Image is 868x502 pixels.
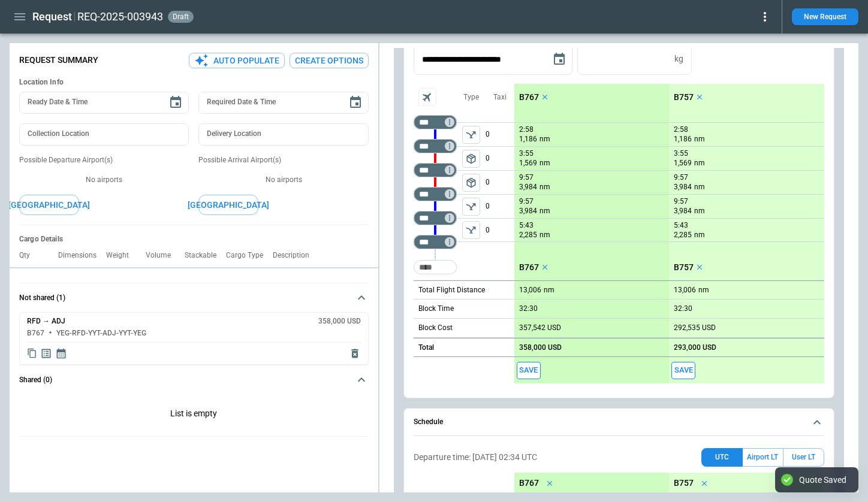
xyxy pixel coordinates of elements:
[463,92,479,102] p: Type
[462,150,480,168] span: Type of sector
[414,452,537,462] p: Departure time: [DATE] 02:34 UTC
[674,125,688,134] p: 2:58
[19,376,52,384] h6: Shared (0)
[19,294,65,302] h6: Not shared (1)
[519,286,541,295] p: 13,006
[19,394,369,436] div: Not shared (1)
[519,182,537,192] p: 3,984
[544,285,554,295] p: nm
[465,153,477,165] span: package_2
[792,8,858,25] button: New Request
[486,195,514,218] p: 0
[674,149,688,158] p: 3:55
[273,251,319,260] p: Description
[170,13,191,21] span: draft
[462,198,480,216] span: Type of sector
[414,260,457,274] div: Too short
[414,235,457,249] div: Too short
[486,171,514,194] p: 0
[19,155,189,165] p: Possible Departure Airport(s)
[674,478,694,488] p: B757
[694,134,705,144] p: nm
[547,47,571,71] button: Choose date, selected date is Sep 25, 2025
[32,10,72,24] h1: Request
[349,347,361,359] span: Delete quote
[418,88,436,106] span: Aircraft selection
[40,347,52,359] span: Display detailed quote content
[743,448,783,467] button: Airport LT
[671,362,695,379] button: Save
[19,235,369,244] h6: Cargo Details
[519,134,537,144] p: 1,186
[19,394,369,436] p: List is empty
[198,195,258,216] button: [GEOGRAPHIC_DATA]
[517,362,541,379] span: Save this aircraft quote and copy details to clipboard
[540,134,550,144] p: nm
[674,221,688,230] p: 5:43
[318,317,361,325] h6: 358,000 USD
[189,53,285,69] button: Auto Populate
[519,173,534,182] p: 9:57
[799,474,846,485] div: Quote Saved
[519,323,561,332] p: 357,542 USD
[414,211,457,225] div: Too short
[27,317,65,325] h6: RFD → ADJ
[414,163,457,177] div: Not found
[694,206,705,216] p: nm
[540,206,550,216] p: nm
[519,125,534,134] p: 2:58
[519,478,539,488] p: B767
[19,251,40,260] p: Qty
[56,329,146,337] h6: YEG-RFD-YYT-ADJ-YYT-YEG
[19,365,369,394] button: Shared (0)
[701,448,743,467] button: UTC
[674,206,692,216] p: 3,984
[198,175,368,185] p: No airports
[514,84,824,383] div: scrollable content
[519,158,537,168] p: 1,569
[462,150,480,168] button: left aligned
[674,173,688,182] p: 9:57
[674,54,683,64] p: kg
[343,90,367,114] button: Choose date
[698,285,709,295] p: nm
[540,158,550,168] p: nm
[19,175,189,185] p: No airports
[783,448,824,467] button: User LT
[290,53,369,69] button: Create Options
[486,219,514,241] p: 0
[19,312,369,365] div: Not shared (1)
[519,197,534,206] p: 9:57
[146,251,180,260] p: Volume
[519,206,537,216] p: 3,984
[19,195,79,216] button: [GEOGRAPHIC_DATA]
[674,134,692,144] p: 1,186
[674,230,692,240] p: 2,285
[226,251,273,260] p: Cargo Type
[517,362,541,379] button: Save
[486,123,514,146] p: 0
[462,174,480,192] span: Type of sector
[58,251,106,260] p: Dimensions
[414,418,443,426] h6: Schedule
[465,177,477,189] span: package_2
[418,323,453,333] p: Block Cost
[694,230,705,240] p: nm
[674,158,692,168] p: 1,569
[540,230,550,240] p: nm
[462,198,480,216] button: left aligned
[694,158,705,168] p: nm
[185,251,226,260] p: Stackable
[77,10,163,24] h2: REQ-2025-003943
[674,262,694,273] p: B757
[414,139,457,153] div: Not found
[671,362,695,379] span: Save this aircraft quote and copy details to clipboard
[674,343,716,352] p: 293,000 USD
[519,343,562,352] p: 358,000 USD
[674,304,692,313] p: 32:30
[19,283,369,312] button: Not shared (1)
[418,344,434,352] h6: Total
[462,126,480,144] button: left aligned
[106,251,138,260] p: Weight
[493,92,507,102] p: Taxi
